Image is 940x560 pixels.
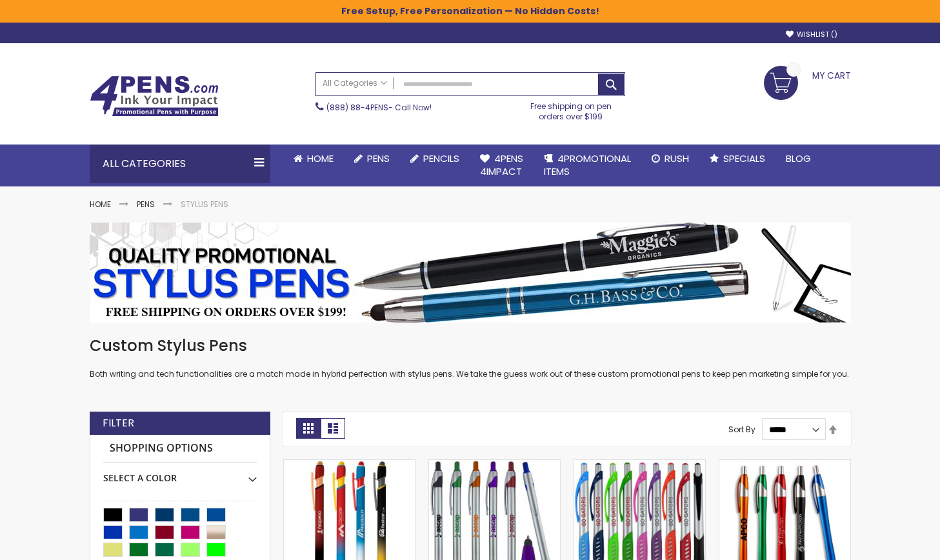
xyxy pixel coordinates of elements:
[574,459,705,470] a: Lexus Stylus Pen
[480,152,523,178] span: 4Pens 4impact
[90,145,270,183] div: All Categories
[544,152,631,178] span: 4PROMOTIONAL ITEMS
[296,418,321,439] strong: Grid
[534,145,641,186] a: 4PROMOTIONALITEMS
[283,145,344,173] a: Home
[723,152,765,165] span: Specials
[786,30,837,39] a: Wishlist
[719,459,850,470] a: Promotional iSlimster Stylus Click Pen
[90,335,851,356] h1: Custom Stylus Pens
[90,75,219,117] img: 4Pens Custom Pens and Promotional Products
[470,145,534,186] a: 4Pens4impact
[641,145,699,173] a: Rush
[400,145,470,173] a: Pencils
[103,416,134,430] strong: Filter
[517,96,625,122] div: Free shipping on pen orders over $199
[344,145,400,173] a: Pens
[326,102,432,113] span: - Call Now!
[103,435,257,463] strong: Shopping Options
[728,424,755,435] label: Sort By
[137,199,155,210] a: Pens
[423,152,459,165] span: Pencils
[90,199,111,210] a: Home
[326,102,388,113] a: (888) 88-4PENS
[307,152,334,165] span: Home
[775,145,821,173] a: Blog
[429,459,560,470] a: Slim Jen Silver Stylus
[786,152,811,165] span: Blog
[90,335,851,380] div: Both writing and tech functionalities are a match made in hybrid perfection with stylus pens. We ...
[103,463,257,485] div: Select A Color
[284,459,415,470] a: Superhero Ellipse Softy Pen with Stylus - Laser Engraved
[665,152,689,165] span: Rush
[367,152,390,165] span: Pens
[181,199,228,210] strong: Stylus Pens
[699,145,775,173] a: Specials
[90,223,851,323] img: Stylus Pens
[323,78,387,88] span: All Categories
[316,73,394,94] a: All Categories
